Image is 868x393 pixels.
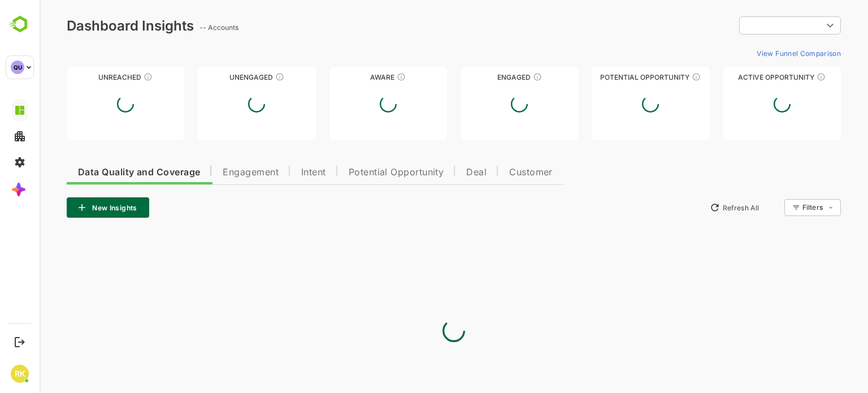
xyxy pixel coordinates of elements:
[11,365,29,383] div: RK
[665,198,724,217] button: Refresh All
[290,73,407,81] div: Aware
[763,203,783,211] div: Filters
[713,44,801,62] button: View Funnel Comparison
[11,61,24,74] div: QU
[700,15,801,36] div: ​
[27,197,110,218] button: New Insights
[493,72,502,81] div: These accounts are warm, further nurturing would qualify them to MQAs
[777,72,786,81] div: These accounts have open opportunities which might be at any of the Sales Stages
[684,73,801,81] div: Active Opportunity
[27,73,145,81] div: Unreached
[357,72,366,81] div: These accounts have just entered the buying cycle and need further nurturing
[652,72,661,81] div: These accounts are MQAs and can be passed on to Inside Sales
[160,23,202,32] ag: -- Accounts
[27,18,154,34] div: Dashboard Insights
[309,168,405,177] span: Potential Opportunity
[158,73,276,81] div: Unengaged
[470,168,513,177] span: Customer
[262,168,287,177] span: Intent
[552,73,670,81] div: Potential Opportunity
[38,168,160,177] span: Data Quality and Coverage
[762,197,801,218] div: Filters
[12,334,27,349] button: Logout
[104,72,113,81] div: These accounts have not been engaged with for a defined time period
[236,72,245,81] div: These accounts have not shown enough engagement and need nurturing
[6,14,34,35] img: BambooboxLogoMark.f1c84d78b4c51b1a7b5f700c9845e183.svg
[427,168,447,177] span: Deal
[421,73,539,81] div: Engaged
[183,168,239,177] span: Engagement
